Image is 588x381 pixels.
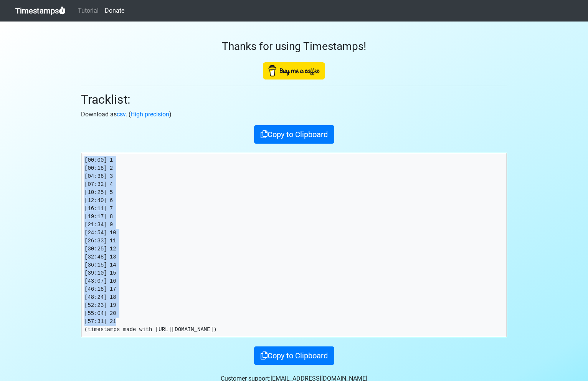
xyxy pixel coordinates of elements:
[254,125,334,144] button: Copy to Clipboard
[117,111,126,118] a: csv
[81,110,507,119] p: Download as . ( )
[75,3,102,18] a: Tutorial
[130,111,169,118] a: High precision
[81,153,507,337] pre: [00:00] 1 [00:18] 2 [04:36] 3 [07:32] 4 [10:25] 5 [12:40] 6 [16:11] 7 [19:17] 8 [21:34] 9 [24:54]...
[102,3,127,18] a: Donate
[550,343,579,372] iframe: Drift Widget Chat Controller
[81,40,507,53] h3: Thanks for using Timestamps!
[254,346,334,365] button: Copy to Clipboard
[15,3,66,18] a: Timestamps
[81,92,507,107] h2: Tracklist:
[263,62,325,80] img: Buy Me A Coffee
